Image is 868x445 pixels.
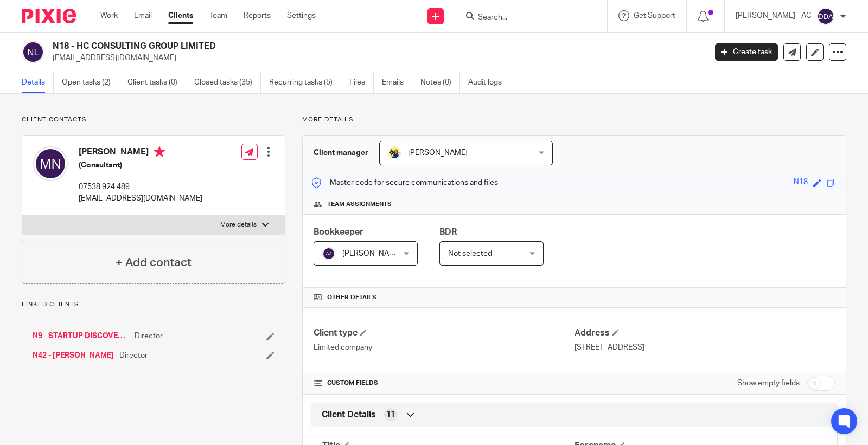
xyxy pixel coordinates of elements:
input: Search [477,13,575,23]
p: 07538 924 489 [79,182,202,192]
span: BDR [439,228,457,236]
img: svg%3E [817,8,834,25]
img: svg%3E [22,41,44,63]
span: Bookkeeper [314,228,363,236]
a: Recurring tasks (5) [269,72,341,93]
span: [PERSON_NAME] [342,250,402,257]
a: Audit logs [468,72,510,93]
p: Linked clients [22,300,285,309]
p: Client contacts [22,115,285,124]
span: Team assignments [327,200,392,209]
p: More details [302,115,846,124]
span: Client Details [322,409,376,421]
h4: Address [575,327,835,339]
span: Director [119,350,148,361]
a: N42 - [PERSON_NAME] [33,350,114,361]
h3: Client manager [314,147,368,158]
span: Director [135,331,163,341]
label: Show empty fields [737,378,800,389]
p: [PERSON_NAME] - AC [736,10,812,21]
a: Client tasks (0) [127,72,186,93]
i: Primary [154,146,165,157]
a: Clients [168,10,193,21]
img: svg%3E [33,146,68,181]
a: Emails [382,72,412,93]
p: [EMAIL_ADDRESS][DOMAIN_NAME] [79,193,202,204]
a: Work [100,10,118,21]
a: Email [134,10,152,21]
a: Notes (0) [420,72,460,93]
h2: N18 - HC CONSULTING GROUP LIMITED [53,41,570,52]
p: More details [220,221,257,229]
img: svg%3E [322,247,335,260]
h5: (Consultant) [79,160,202,171]
a: Closed tasks (35) [194,72,261,93]
span: Get Support [634,12,675,20]
span: Other details [327,293,376,302]
span: 11 [386,409,395,420]
p: [STREET_ADDRESS] [575,342,835,353]
span: [PERSON_NAME] [408,149,468,157]
img: Pixie [22,9,76,23]
a: Files [349,72,374,93]
a: Reports [244,10,271,21]
p: Limited company [314,342,574,353]
span: Not selected [448,250,492,257]
a: Create task [715,43,778,61]
a: Settings [287,10,316,21]
p: Master code for secure communications and files [311,177,498,188]
img: Bobo-Starbridge%201.jpg [388,146,401,159]
p: [EMAIL_ADDRESS][DOMAIN_NAME] [53,53,699,63]
h4: [PERSON_NAME] [79,146,202,160]
div: N18 [794,177,808,189]
a: N9 - STARTUP DISCOVERY SCHOOL LTD [33,331,129,341]
a: Open tasks (2) [62,72,119,93]
h4: Client type [314,327,574,339]
a: Details [22,72,54,93]
h4: + Add contact [116,254,192,271]
a: Team [209,10,227,21]
h4: CUSTOM FIELDS [314,379,574,388]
